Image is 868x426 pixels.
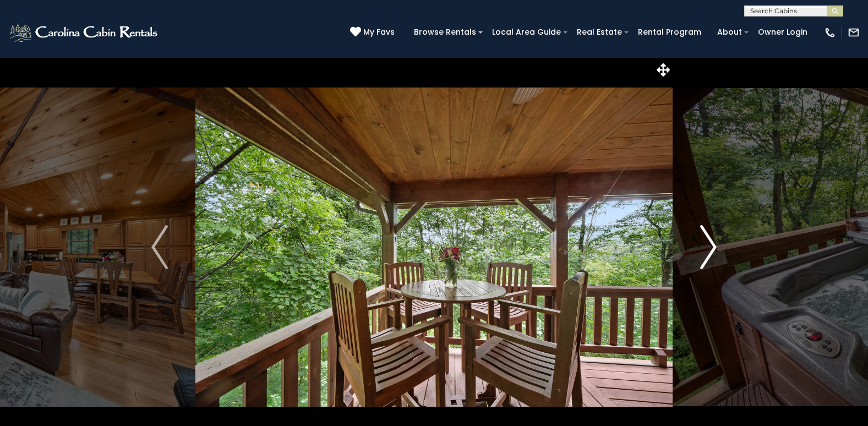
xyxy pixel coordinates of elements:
a: Local Area Guide [487,24,566,41]
img: arrow [151,225,168,269]
a: About [712,24,747,41]
img: arrow [700,225,717,269]
img: White-1-2.png [8,21,161,43]
a: Real Estate [571,24,627,41]
span: My Favs [363,26,395,38]
a: Browse Rentals [408,24,482,41]
a: My Favs [350,26,397,39]
a: Rental Program [632,24,707,41]
img: phone-regular-white.png [824,26,836,39]
img: mail-regular-white.png [848,26,860,39]
a: Owner Login [752,24,813,41]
